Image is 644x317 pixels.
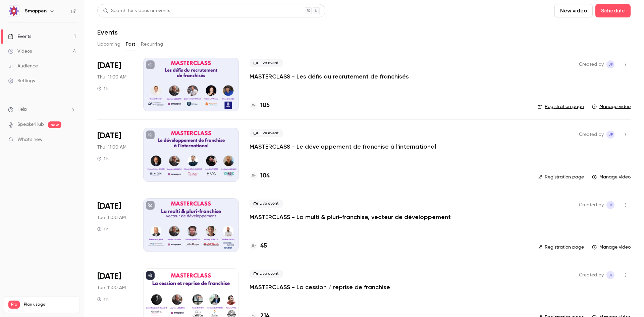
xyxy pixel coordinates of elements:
span: Thu, 11:00 AM [97,74,126,81]
a: Registration page [537,244,584,251]
div: Settings [8,77,35,84]
div: Videos [8,48,32,55]
span: Julie FAVRE [606,201,614,209]
span: Pro [8,301,20,309]
div: Search for videos or events [103,7,170,14]
button: Recurring [141,39,163,50]
a: Manage video [592,244,631,251]
span: JF [608,60,613,68]
a: Registration page [537,103,584,110]
a: MASTERCLASS - La cession / reprise de franchise [250,283,390,291]
span: Julie FAVRE [606,130,614,139]
button: Upcoming [97,39,120,50]
div: Audience [8,63,38,69]
span: [DATE] [97,60,121,71]
div: 1 h [97,226,109,232]
h1: Events [97,28,118,36]
h4: 104 [260,171,270,180]
div: 1 h [97,297,109,302]
div: Apr 1 Tue, 11:00 AM (Europe/Paris) [97,198,132,252]
span: [DATE] [97,201,121,212]
a: MASTERCLASS - Les défis du recrutement de franchisés [250,72,409,81]
span: Tue, 11:00 AM [97,214,126,221]
span: Julie FAVRE [606,60,614,68]
span: Live event [250,59,283,67]
button: New video [554,4,593,17]
h4: 105 [260,101,270,110]
a: SpeakerHub [17,121,44,128]
a: Manage video [592,103,631,110]
span: [DATE] [97,271,121,282]
span: Live event [250,270,283,278]
h4: 45 [260,242,267,251]
a: MASTERCLASS - Le développement de franchise à l'international [250,143,436,151]
div: 1 h [97,86,109,91]
span: Live event [250,200,283,208]
li: help-dropdown-opener [8,106,76,113]
span: What's new [17,136,43,143]
span: Tue, 11:00 AM [97,284,126,291]
span: Help [17,106,27,113]
a: Manage video [592,174,631,180]
span: [DATE] [97,130,121,141]
a: 105 [250,101,270,110]
span: Live event [250,129,283,137]
span: Thu, 11:00 AM [97,144,126,151]
span: Created by [579,271,604,279]
span: Plan usage [24,302,75,307]
div: Jun 19 Thu, 11:00 AM (Europe/Paris) [97,128,132,181]
a: Registration page [537,174,584,180]
img: Smappen [8,6,19,16]
span: JF [608,271,613,279]
a: 104 [250,171,270,180]
span: Created by [579,201,604,209]
a: 45 [250,242,267,251]
span: JF [608,130,613,139]
span: JF [608,201,613,209]
div: 1 h [97,156,109,161]
button: Schedule [595,4,631,17]
h6: Smappen [25,8,47,14]
a: MASTERCLASS - La multi & pluri-franchise, vecteur de développement [250,213,451,221]
iframe: Noticeable Trigger [68,137,76,143]
div: Sep 11 Thu, 11:00 AM (Europe/Paris) [97,58,132,111]
span: Created by [579,60,604,68]
span: Created by [579,130,604,139]
span: new [48,121,61,128]
button: Past [126,39,136,50]
span: Julie FAVRE [606,271,614,279]
div: Events [8,33,31,40]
